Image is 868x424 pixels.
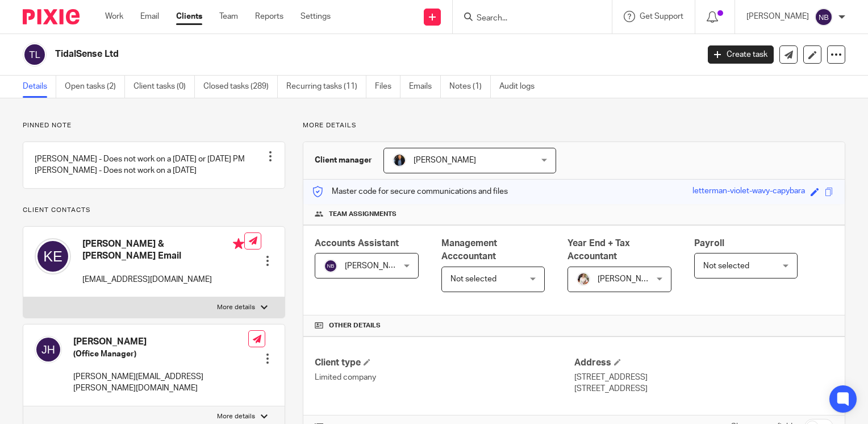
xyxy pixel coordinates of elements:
[692,185,805,198] div: letterman-violet-wavy-capybara
[815,8,833,26] img: svg%3E
[35,238,71,275] img: svg%3E
[315,239,399,248] span: Accounts Assistant
[217,412,255,421] p: More details
[345,262,407,270] span: [PERSON_NAME]
[203,76,278,98] a: Closed tasks (289)
[82,238,244,263] h4: [PERSON_NAME] & [PERSON_NAME] Email
[694,239,724,248] span: Payroll
[233,238,244,250] i: Primary
[105,11,123,22] a: Work
[577,272,590,286] img: Kayleigh%20Henson.jpeg
[73,371,248,394] p: [PERSON_NAME][EMAIL_ADDRESS][PERSON_NAME][DOMAIN_NAME]
[23,43,47,66] img: svg%3E
[255,11,283,22] a: Reports
[499,76,543,98] a: Audit logs
[315,372,574,383] p: Limited company
[708,45,774,64] a: Create task
[375,76,400,98] a: Files
[329,321,381,330] span: Other details
[23,121,285,130] p: Pinned note
[574,383,833,394] p: [STREET_ADDRESS]
[301,11,331,22] a: Settings
[315,155,372,166] h3: Client manager
[329,210,397,219] span: Team assignments
[133,76,195,98] a: Client tasks (0)
[312,186,508,197] p: Master code for secure communications and files
[567,239,630,261] span: Year End + Tax Accountant
[574,372,833,383] p: [STREET_ADDRESS]
[324,259,337,273] img: svg%3E
[82,274,244,285] p: [EMAIL_ADDRESS][DOMAIN_NAME]
[441,239,497,261] span: Management Acccountant
[73,336,248,348] h4: [PERSON_NAME]
[393,153,406,167] img: martin-hickman.jpg
[598,275,660,283] span: [PERSON_NAME]
[475,14,578,24] input: Search
[55,48,564,60] h2: TidalSense Ltd
[315,357,574,369] h4: Client type
[23,76,56,98] a: Details
[449,76,491,98] a: Notes (1)
[409,76,441,98] a: Emails
[286,76,366,98] a: Recurring tasks (11)
[217,303,255,312] p: More details
[746,11,809,22] p: [PERSON_NAME]
[23,206,285,215] p: Client contacts
[140,11,159,22] a: Email
[73,348,248,360] h5: (Office Manager)
[65,76,125,98] a: Open tasks (2)
[176,11,202,22] a: Clients
[219,11,238,22] a: Team
[23,9,80,24] img: Pixie
[450,275,496,283] span: Not selected
[35,336,62,363] img: svg%3E
[574,357,833,369] h4: Address
[414,156,476,164] span: [PERSON_NAME]
[303,121,845,130] p: More details
[640,13,683,20] span: Get Support
[703,262,749,270] span: Not selected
